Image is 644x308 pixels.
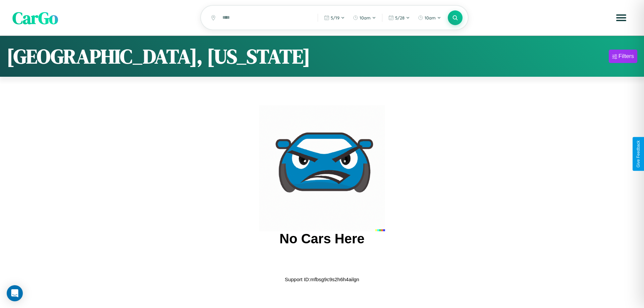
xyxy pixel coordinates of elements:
[360,15,371,20] span: 10am
[7,285,23,301] div: Open Intercom Messenger
[350,12,379,23] button: 10am
[279,231,364,246] h2: No Cars Here
[612,8,631,27] button: Open menu
[321,12,348,23] button: 5/19
[285,275,359,284] p: Support ID: mfbsg9c9s2h6h4ailgn
[259,105,385,231] img: car
[609,50,637,63] button: Filters
[425,15,436,20] span: 10am
[395,15,405,20] span: 5 / 28
[12,6,58,29] span: CarGo
[7,43,310,70] h1: [GEOGRAPHIC_DATA], [US_STATE]
[619,53,634,60] div: Filters
[415,12,444,23] button: 10am
[385,12,413,23] button: 5/28
[331,15,339,20] span: 5 / 19
[636,140,641,168] div: Give Feedback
